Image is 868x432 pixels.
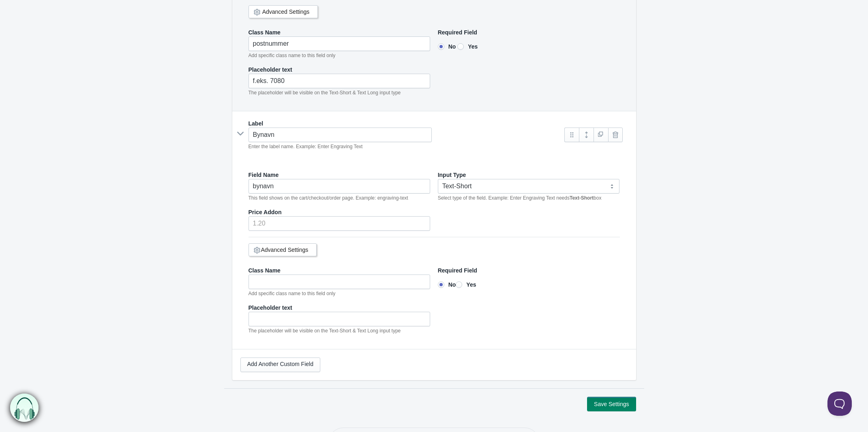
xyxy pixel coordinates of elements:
label: Class Name [249,266,281,275]
input: No [438,281,444,288]
label: Placeholder text [249,304,292,312]
label: Price Addon [249,208,282,216]
input: 1.20 [249,216,431,231]
em: Add specific class name to this field only [249,291,336,296]
b: Text-Short [570,195,594,201]
label: Yes [457,43,478,51]
label: Placeholder text [249,66,292,74]
a: Advanced Settings [262,9,310,15]
em: This field shows on the cart/checkout/order page. Example: engraving-text [249,195,408,201]
label: Required Field [438,266,477,275]
input: No [438,43,444,50]
button: Save Settings [587,397,636,411]
label: Yes [456,281,476,289]
a: Add Another Custom Field [240,358,320,372]
em: The placeholder will be visible on the Text-Short & Text Long input type [249,90,401,96]
em: The placeholder will be visible on the Text-Short & Text Long input type [249,328,401,334]
label: Required Field [438,28,477,36]
input: Yes [457,43,464,50]
label: No [438,43,456,51]
label: Field Name [249,171,279,179]
em: Enter the label name. Example: Enter Engraving Text [249,144,363,149]
a: Advanced Settings [261,247,309,253]
img: bxm.png [10,394,39,422]
em: Add specific class name to this field only [249,53,336,58]
input: Yes [456,281,462,288]
iframe: Toggle Customer Support [827,392,852,416]
label: No [438,281,456,289]
em: Select type of the field. Example: Enter Engraving Text needs box [438,195,602,201]
label: Input Type [438,171,466,179]
label: Label [249,119,264,128]
label: Class Name [249,28,281,36]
